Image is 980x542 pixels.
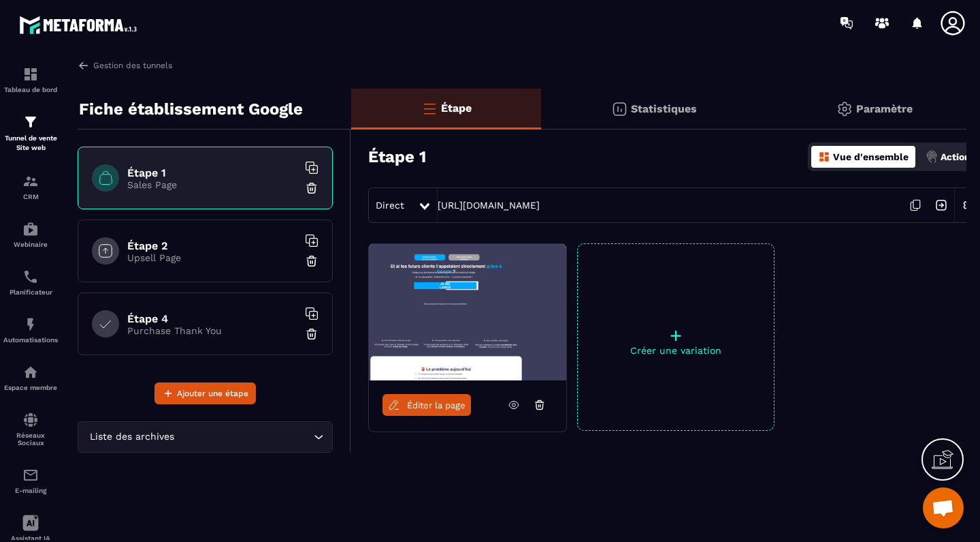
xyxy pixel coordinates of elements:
[926,151,938,163] img: actions.d6e523a2.png
[154,382,256,404] button: Ajouter une étape
[833,151,909,162] p: Vue d'ensemble
[127,312,297,325] h6: Étape 4
[78,421,333,453] div: Search for option
[369,244,566,380] img: image
[928,192,954,218] img: arrow-next.bcc2205e.svg
[631,102,697,115] p: Statistiques
[578,326,774,345] p: +
[22,467,39,483] img: email
[3,86,58,93] p: Tableau de bord
[3,402,58,457] a: social-networksocial-networkRéseaux Sociaux
[305,181,318,195] img: trash
[78,59,90,72] img: arrow
[836,101,853,117] img: setting-gr.5f69749f.svg
[376,200,404,211] span: Direct
[3,104,58,163] a: formationformationTunnel de vente Site web
[127,252,297,263] p: Upsell Page
[441,102,472,115] p: Étape
[127,239,297,252] h6: Étape 2
[79,95,303,123] p: Fiche établissement Google
[177,387,248,400] span: Ajouter une étape
[22,66,39,82] img: formation
[3,258,58,306] a: schedulerschedulerPlanificateur
[3,432,58,447] p: Réseaux Sociaux
[856,102,913,115] p: Paramètre
[3,193,58,200] p: CRM
[3,535,58,542] p: Assistant IA
[78,59,172,72] a: Gestion des tunnels
[22,412,39,428] img: social-network
[3,288,58,296] p: Planificateur
[22,114,39,130] img: formation
[923,487,964,528] div: Ouvrir le chat
[3,384,58,391] p: Espace membre
[382,394,471,416] a: Éditer la page
[578,345,774,356] p: Créer une variation
[3,134,58,153] p: Tunnel de vente Site web
[22,316,39,333] img: automations
[3,336,58,344] p: Automatisations
[3,354,58,402] a: automationsautomationsEspace membre
[3,306,58,354] a: automationsautomationsAutomatisations
[22,364,39,380] img: automations
[611,101,627,117] img: stats.20deebd0.svg
[127,166,297,179] h6: Étape 1
[177,430,310,445] input: Search for option
[368,147,426,166] h3: Étape 1
[438,200,540,211] a: [URL][DOMAIN_NAME]
[3,457,58,505] a: emailemailE-mailing
[22,173,39,190] img: formation
[3,211,58,258] a: automationsautomationsWebinaire
[421,100,438,117] img: bars-o.4a397970.svg
[127,179,297,190] p: Sales Page
[3,163,58,211] a: formationformationCRM
[19,12,142,37] img: logo
[86,430,177,445] span: Liste des archives
[3,241,58,248] p: Webinaire
[127,325,297,336] p: Purchase Thank You
[3,487,58,494] p: E-mailing
[3,56,58,104] a: formationformationTableau de bord
[22,269,39,285] img: scheduler
[305,254,318,268] img: trash
[22,221,39,237] img: automations
[407,400,465,410] span: Éditer la page
[305,327,318,341] img: trash
[818,151,830,163] img: dashboard-orange.40269519.svg
[941,151,975,162] p: Actions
